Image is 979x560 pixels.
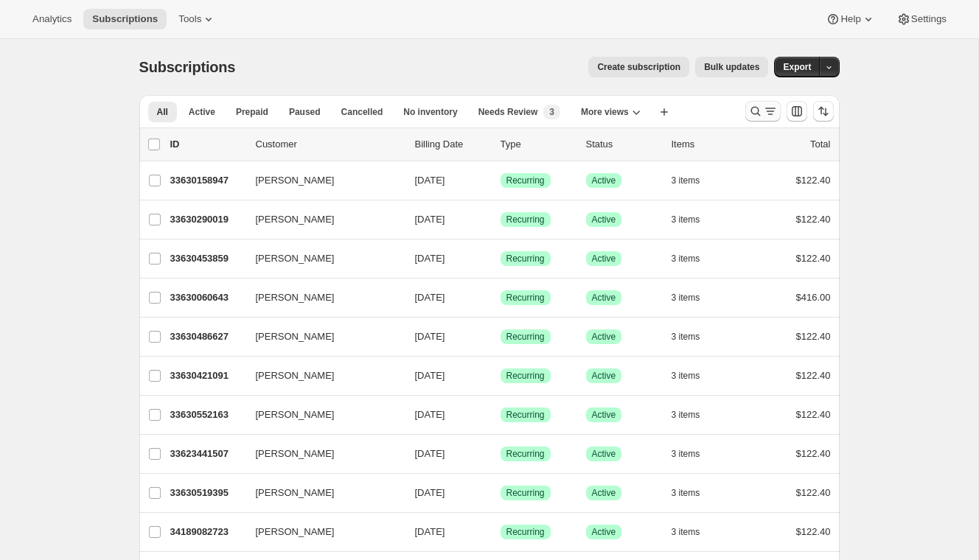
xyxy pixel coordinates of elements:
span: Bulk updates [704,61,759,73]
p: Customer [256,137,403,152]
button: Search and filter results [745,101,781,122]
span: [PERSON_NAME] [256,251,335,266]
div: 33630060643[PERSON_NAME][DATE]SuccessRecurringSuccessActive3 items$416.00 [170,287,831,308]
p: Status [586,137,660,152]
button: 3 items [672,365,717,386]
span: Subscriptions [139,59,236,75]
p: 33623441507 [170,447,244,461]
span: [DATE] [415,292,445,303]
button: Create subscription [588,57,689,77]
span: More views [581,106,629,118]
span: Recurring [506,526,545,538]
button: [PERSON_NAME] [247,247,394,270]
button: Tools [170,9,225,29]
span: $416.00 [796,292,831,303]
div: 33630453859[PERSON_NAME][DATE]SuccessRecurringSuccessActive3 items$122.40 [170,248,831,269]
button: 3 items [672,405,717,425]
button: Help [817,9,884,29]
span: 3 items [672,214,700,225]
button: Settings [888,9,955,29]
span: Recurring [506,331,545,343]
p: ID [170,137,244,152]
span: 3 items [672,448,700,460]
button: Analytics [24,9,80,29]
span: 3 [549,106,554,118]
button: 3 items [672,326,717,347]
span: Recurring [506,370,545,382]
span: [PERSON_NAME] [256,290,335,305]
span: Active [592,253,616,265]
span: 3 items [672,253,700,265]
span: $122.40 [796,526,831,537]
span: [PERSON_NAME] [256,486,335,500]
p: 33630519395 [170,486,244,500]
span: Recurring [506,292,545,304]
span: Subscriptions [92,13,158,25]
span: [DATE] [415,175,445,186]
div: Type [501,137,574,152]
div: 33630552163[PERSON_NAME][DATE]SuccessRecurringSuccessActive3 items$122.40 [170,405,831,425]
div: 33623441507[PERSON_NAME][DATE]SuccessRecurringSuccessActive3 items$122.40 [170,444,831,464]
div: Items [672,137,745,152]
button: 3 items [672,287,717,308]
span: [PERSON_NAME] [256,212,335,227]
span: Help [840,13,860,25]
span: Active [592,487,616,499]
button: [PERSON_NAME] [247,520,394,544]
span: Tools [178,13,201,25]
button: More views [572,102,649,122]
div: 34189082723[PERSON_NAME][DATE]SuccessRecurringSuccessActive3 items$122.40 [170,522,831,542]
button: 3 items [672,170,717,191]
span: 3 items [672,487,700,499]
div: 33630486627[PERSON_NAME][DATE]SuccessRecurringSuccessActive3 items$122.40 [170,326,831,347]
span: Recurring [506,409,545,421]
div: 33630421091[PERSON_NAME][DATE]SuccessRecurringSuccessActive3 items$122.40 [170,365,831,386]
span: Active [592,331,616,343]
button: [PERSON_NAME] [247,169,394,192]
button: 3 items [672,522,717,542]
span: Needs Review [478,106,538,118]
span: 3 items [672,175,700,186]
button: Customize table column order and visibility [787,101,807,122]
p: 33630290019 [170,212,244,227]
span: [PERSON_NAME] [256,525,335,539]
button: [PERSON_NAME] [247,364,394,388]
span: Active [592,526,616,538]
span: Active [592,448,616,460]
button: Create new view [652,102,676,122]
div: 33630158947[PERSON_NAME][DATE]SuccessRecurringSuccessActive3 items$122.40 [170,170,831,191]
span: [PERSON_NAME] [256,407,335,422]
p: 33630421091 [170,368,244,383]
span: Recurring [506,448,545,460]
span: Analytics [32,13,72,25]
span: $122.40 [796,448,831,459]
span: [DATE] [415,409,445,420]
p: 34189082723 [170,525,244,539]
button: Bulk updates [695,57,768,77]
button: [PERSON_NAME] [247,481,394,505]
span: 3 items [672,370,700,382]
span: Export [783,61,811,73]
button: [PERSON_NAME] [247,442,394,466]
p: Billing Date [415,137,489,152]
button: Export [774,57,820,77]
button: [PERSON_NAME] [247,208,394,231]
span: [PERSON_NAME] [256,447,335,461]
span: 3 items [672,526,700,538]
p: 33630158947 [170,173,244,188]
span: Settings [911,13,947,25]
span: $122.40 [796,409,831,420]
span: Create subscription [597,61,680,73]
p: 33630552163 [170,407,244,422]
span: [DATE] [415,331,445,342]
button: 3 items [672,248,717,269]
span: [PERSON_NAME] [256,329,335,344]
span: Active [592,175,616,186]
span: $122.40 [796,487,831,498]
span: Active [189,106,215,118]
button: Sort the results [813,101,834,122]
span: All [157,106,168,118]
div: 33630519395[PERSON_NAME][DATE]SuccessRecurringSuccessActive3 items$122.40 [170,483,831,503]
span: 3 items [672,331,700,343]
button: 3 items [672,444,717,464]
